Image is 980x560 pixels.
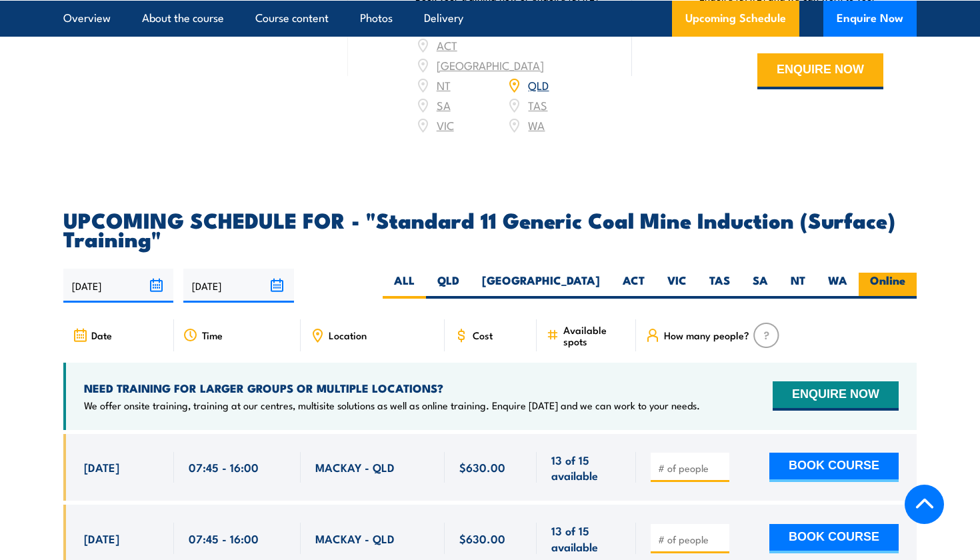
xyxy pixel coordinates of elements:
[189,459,259,475] span: 07:45 - 16:00
[84,381,700,395] h4: NEED TRAINING FOR LARGER GROUPS OR MULTIPLE LOCATIONS?
[817,273,859,299] label: WA
[563,324,627,347] span: Available spots
[63,269,173,303] input: From date
[551,452,621,483] span: 13 of 15 available
[315,459,395,475] span: MACKAY - QLD
[202,329,223,341] span: Time
[779,273,817,299] label: NT
[859,273,917,299] label: Online
[84,399,700,412] p: We offer onsite training, training at our centres, multisite solutions as well as online training...
[426,273,471,299] label: QLD
[63,210,917,247] h2: UPCOMING SCHEDULE FOR - "Standard 11 Generic Coal Mine Induction (Surface) Training"
[757,53,883,89] button: ENQUIRE NOW
[664,329,749,341] span: How many people?
[329,329,367,341] span: Location
[471,273,611,299] label: [GEOGRAPHIC_DATA]
[383,273,426,299] label: ALL
[84,531,119,546] span: [DATE]
[551,523,621,554] span: 13 of 15 available
[528,77,549,93] a: QLD
[459,531,505,546] span: $630.00
[459,459,505,475] span: $630.00
[773,381,899,411] button: ENQUIRE NOW
[473,329,493,341] span: Cost
[741,273,779,299] label: SA
[84,459,119,475] span: [DATE]
[315,531,395,546] span: MACKAY - QLD
[91,329,112,341] span: Date
[658,533,725,546] input: # of people
[189,531,259,546] span: 07:45 - 16:00
[656,273,698,299] label: VIC
[698,273,741,299] label: TAS
[769,453,899,482] button: BOOK COURSE
[611,273,656,299] label: ACT
[183,269,293,303] input: To date
[769,524,899,553] button: BOOK COURSE
[658,461,725,475] input: # of people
